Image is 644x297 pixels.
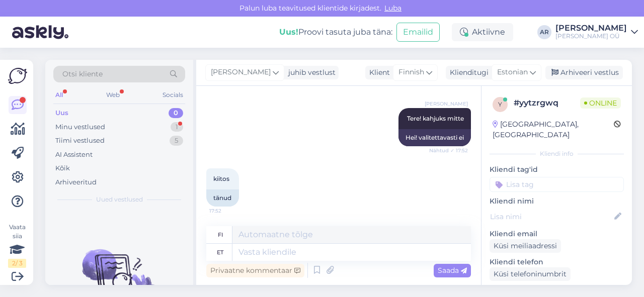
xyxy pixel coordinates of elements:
[279,27,298,37] b: Uus!
[365,67,390,78] div: Klient
[490,177,624,192] input: Lisa tag
[104,88,122,102] div: Web
[407,115,464,122] span: Tere! kahjuks mitte
[170,136,183,146] div: 5
[284,67,336,78] div: juhib vestlust
[493,119,614,140] div: [GEOGRAPHIC_DATA], [GEOGRAPHIC_DATA]
[213,175,229,182] span: kiitos
[8,259,26,268] div: 2 / 3
[425,100,468,108] span: [PERSON_NAME]
[514,97,580,109] div: # yytzrgwq
[55,150,93,160] div: AI Assistent
[446,67,489,78] div: Klienditugi
[490,239,561,253] div: Küsi meiliaadressi
[55,177,97,187] div: Arhiveeritud
[490,196,624,207] p: Kliendi nimi
[55,136,105,146] div: Tiimi vestlused
[8,68,27,84] img: Askly Logo
[211,67,271,78] span: [PERSON_NAME]
[555,24,627,32] div: [PERSON_NAME]
[490,211,612,222] input: Lisa nimi
[96,195,143,204] span: Uued vestlused
[398,129,471,146] div: Hei! valitettavasti ei
[490,164,624,175] p: Kliendi tag'id
[398,67,424,78] span: Finnish
[53,88,65,102] div: All
[279,26,392,38] div: Proovi tasuta juba täna:
[55,108,68,118] div: Uus
[490,149,624,158] div: Kliendi info
[438,266,467,275] span: Saada
[206,189,239,207] div: tänud
[490,229,624,239] p: Kliendi email
[545,66,623,79] div: Arhiveeri vestlus
[62,69,103,79] span: Otsi kliente
[497,67,528,78] span: Estonian
[555,24,638,40] a: [PERSON_NAME][PERSON_NAME] OÜ
[217,244,223,261] div: et
[160,88,185,102] div: Socials
[169,108,183,118] div: 0
[381,4,405,13] span: Luba
[55,163,70,173] div: Kõik
[452,23,513,41] div: Aktiivne
[580,97,621,109] span: Online
[490,257,624,267] p: Kliendi telefon
[490,267,571,281] div: Küsi telefoninumbrit
[218,226,223,243] div: fi
[537,25,551,39] div: AR
[429,147,468,154] span: Nähtud ✓ 17:52
[171,122,183,132] div: 1
[206,264,304,277] div: Privaatne kommentaar
[555,32,627,40] div: [PERSON_NAME] OÜ
[498,101,502,108] span: y
[396,23,440,42] button: Emailid
[8,223,26,268] div: Vaata siia
[55,122,105,132] div: Minu vestlused
[209,207,247,215] span: 17:52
